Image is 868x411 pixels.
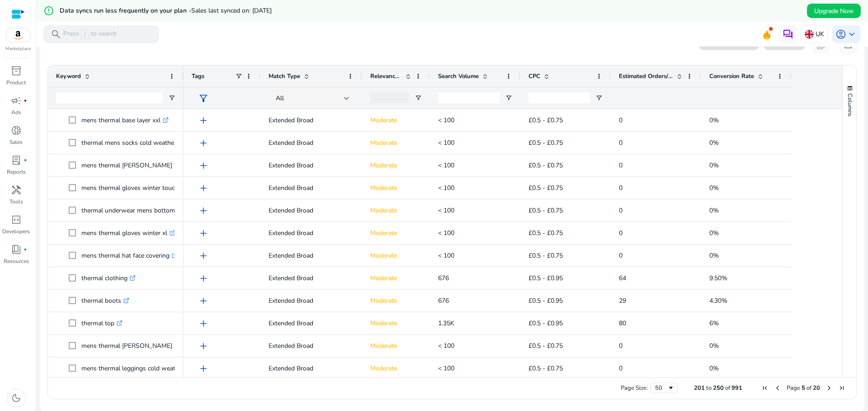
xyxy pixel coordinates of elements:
[438,139,454,147] span: < 100
[370,337,422,355] p: Moderate
[269,201,354,220] p: Extended Broad
[619,184,623,192] span: 0
[11,95,22,106] span: campaign
[528,364,563,373] span: £0.5 - £0.75
[438,116,454,125] span: < 100
[774,384,781,392] div: Previous Page
[835,29,846,40] span: account_circle
[438,342,454,350] span: < 100
[198,341,209,351] span: add
[81,359,193,378] p: mens thermal leggings cold weather
[619,319,626,328] span: 80
[528,139,563,147] span: £0.5 - £0.75
[619,72,673,80] span: Estimated Orders/Month
[370,72,402,80] span: Relevance Score
[709,296,727,305] span: 4.30%
[816,26,824,42] p: UK
[198,115,209,126] span: add
[43,5,54,16] mat-icon: error_outline
[528,72,540,80] span: CPC
[731,384,742,392] span: 991
[11,393,22,403] span: dark_mode
[81,337,198,355] p: mens thermal [PERSON_NAME] pants
[838,384,845,392] div: Last Page
[81,246,178,265] p: mens thermal hat face covering
[709,342,719,350] span: 0%
[438,92,500,103] input: Search Volume Filter Input
[846,93,854,116] span: Columns
[528,319,563,328] span: £0.5 - £0.95
[528,184,563,192] span: £0.5 - £0.75
[528,116,563,125] span: £0.5 - £0.75
[438,72,479,80] span: Search Volume
[370,201,422,220] p: Moderate
[269,72,300,80] span: Match Type
[198,228,209,239] span: add
[619,139,623,147] span: 0
[528,274,563,282] span: £0.5 - £0.95
[370,359,422,378] p: Moderate
[198,183,209,194] span: add
[370,291,422,310] p: Moderate
[5,46,31,52] p: Marketplace
[56,92,163,103] input: Keyword Filter Input
[438,274,449,282] span: 676
[807,4,861,18] button: Upgrade Now
[505,94,512,102] button: Open Filter Menu
[370,134,422,152] p: Moderate
[269,337,354,355] p: Extended Broad
[81,291,129,310] p: thermal boots
[761,384,769,392] div: First Page
[619,296,626,305] span: 29
[802,384,805,392] span: 5
[60,7,272,15] h5: Data syncs run less frequently on your plan -
[24,99,27,102] span: fiber_manual_record
[81,224,175,242] p: mens thermal gloves winter xl
[709,206,719,215] span: 0%
[6,79,26,87] p: Product
[528,251,563,260] span: £0.5 - £0.75
[709,319,719,328] span: 6%
[651,383,678,393] div: Page Size
[269,269,354,287] p: Extended Broad
[81,179,204,197] p: mens thermal gloves winter touchscreen
[269,246,354,265] p: Extended Broad
[198,273,209,284] span: add
[4,257,29,265] p: Resources
[370,156,422,175] p: Moderate
[619,229,623,237] span: 0
[528,206,563,215] span: £0.5 - £0.75
[168,94,175,102] button: Open Filter Menu
[2,227,30,236] p: Developers
[63,29,117,39] p: Press to search
[269,179,354,197] p: Extended Broad
[709,116,719,125] span: 0%
[814,6,854,16] span: Upgrade Now
[269,291,354,310] p: Extended Broad
[619,251,623,260] span: 0
[276,94,284,102] span: All
[81,201,193,220] p: thermal underwear mens bottoms xl
[725,384,730,392] span: of
[198,160,209,171] span: add
[56,72,81,80] span: Keyword
[269,134,354,152] p: Extended Broad
[11,214,22,225] span: code_blocks
[709,274,727,282] span: 9.50%
[9,138,23,146] p: Sales
[9,198,23,206] p: Tools
[51,29,61,40] span: search
[198,93,209,104] span: filter_alt
[370,314,422,332] p: Moderate
[198,363,209,374] span: add
[370,111,422,129] p: Moderate
[198,205,209,216] span: add
[619,364,623,373] span: 0
[7,168,26,176] p: Reports
[709,72,754,80] span: Conversion Rate
[11,185,22,195] span: handyman
[81,134,184,152] p: thermal mens socks cold weather
[621,384,648,392] div: Page Size:
[370,269,422,287] p: Moderate
[813,384,820,392] span: 20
